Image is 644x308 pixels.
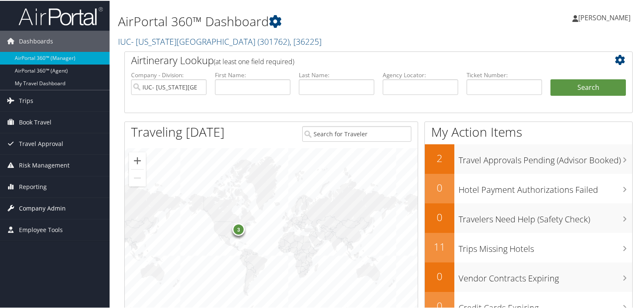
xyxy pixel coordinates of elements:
[19,197,66,218] span: Company Admin
[19,89,33,111] span: Trips
[467,70,542,78] label: Ticket Number:
[290,35,322,46] span: , [ 36225 ]
[425,173,632,203] a: 0Hotel Payment Authorizations Failed
[425,150,454,165] h2: 2
[425,180,454,194] h2: 0
[578,12,631,22] span: [PERSON_NAME]
[425,268,454,283] h2: 0
[383,70,458,78] label: Agency Locator:
[19,176,47,197] span: Reporting
[19,5,103,25] img: airportal-logo.png
[129,151,146,168] button: Zoom in
[19,154,70,175] span: Risk Management
[258,35,290,46] span: ( 301762 )
[131,70,207,78] label: Company - Division:
[299,70,374,78] label: Last Name:
[459,238,632,254] h3: Trips Missing Hotels
[19,219,63,240] span: Employee Tools
[459,208,632,224] h3: Travelers Need Help (Safety Check)
[131,122,225,140] h1: Traveling [DATE]
[459,179,632,195] h3: Hotel Payment Authorizations Failed
[459,267,632,284] h3: Vendor Contracts Expiring
[459,149,632,165] h3: Travel Approvals Pending (Advisor Booked)
[302,125,412,141] input: Search for Traveler
[215,70,290,78] label: First Name:
[425,232,632,262] a: 11Trips Missing Hotels
[129,169,146,186] button: Zoom out
[425,203,632,232] a: 0Travelers Need Help (Safety Check)
[131,52,584,67] h2: Airtinerary Lookup
[425,262,632,291] a: 0Vendor Contracts Expiring
[118,35,322,46] a: IUC- [US_STATE][GEOGRAPHIC_DATA]
[572,4,639,30] a: [PERSON_NAME]
[425,122,632,140] h1: My Action Items
[232,222,245,235] div: 3
[425,143,632,173] a: 2Travel Approvals Pending (Advisor Booked)
[19,132,63,154] span: Travel Approval
[19,30,53,51] span: Dashboards
[118,12,465,30] h1: AirPortal 360™ Dashboard
[214,56,294,65] span: (at least one field required)
[19,111,51,132] span: Book Travel
[425,209,454,224] h2: 0
[550,78,626,95] button: Search
[425,239,454,253] h2: 11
